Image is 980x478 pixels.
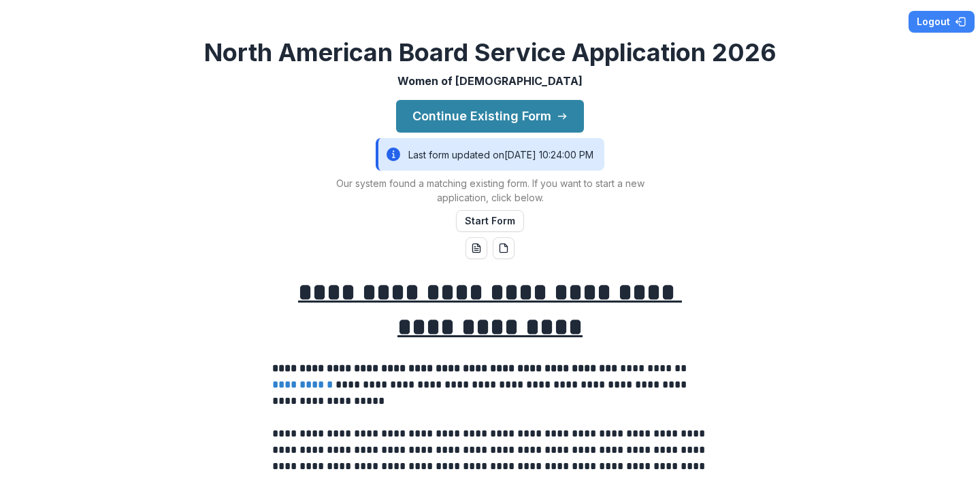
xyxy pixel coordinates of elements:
[465,237,487,259] button: word-download
[456,210,524,232] button: Start Form
[909,11,975,33] button: Logout
[320,176,660,205] p: Our system found a matching existing form. If you want to start a new application, click below.
[493,237,514,259] button: pdf-download
[396,100,584,133] button: Continue Existing Form
[397,73,583,89] p: Women of [DEMOGRAPHIC_DATA]
[376,138,604,171] div: Last form updated on [DATE] 10:24:00 PM
[204,38,777,67] h2: North American Board Service Application 2026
